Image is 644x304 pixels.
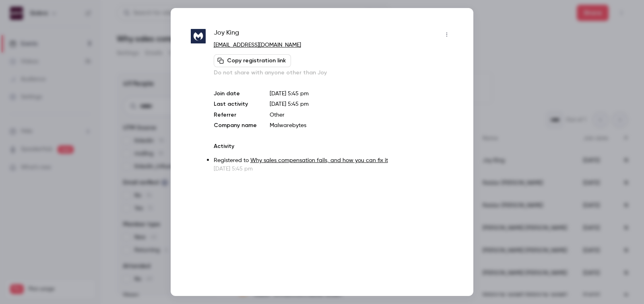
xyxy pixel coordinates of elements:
[250,158,388,163] a: Why sales compensation fails, and how you can fix it
[270,101,309,107] span: [DATE] 5:45 pm
[270,90,453,98] p: [DATE] 5:45 pm
[214,156,453,165] p: Registered to
[214,28,239,41] span: Joy King
[214,100,257,109] p: Last activity
[214,121,257,129] p: Company name
[270,111,453,119] p: Other
[214,165,453,173] p: [DATE] 5:45 pm
[214,69,453,77] p: Do not share with anyone other than Joy
[270,121,453,129] p: Malwarebytes
[191,29,206,44] img: malwarebytes.com
[214,111,257,119] p: Referrer
[214,42,301,48] a: [EMAIL_ADDRESS][DOMAIN_NAME]
[214,142,453,150] p: Activity
[214,90,257,98] p: Join date
[214,54,291,67] button: Copy registration link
